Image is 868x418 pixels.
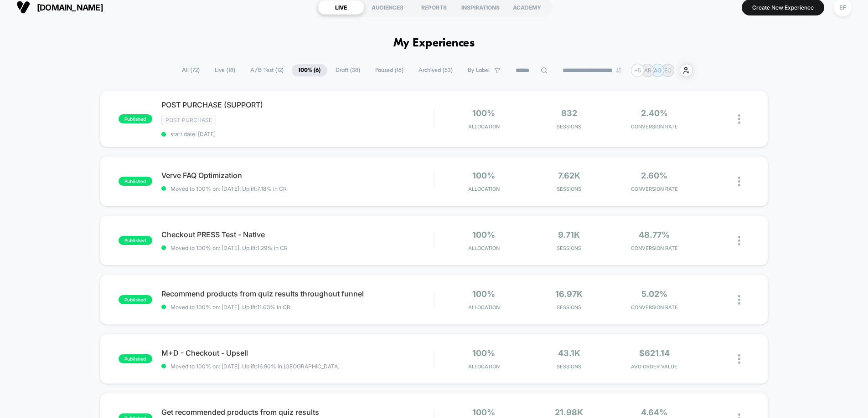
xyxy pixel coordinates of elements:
[641,171,667,180] span: 2.60%
[529,245,610,251] span: Sessions
[368,64,410,76] span: Paused ( 16 )
[161,131,434,138] span: start date: [DATE]
[170,185,287,192] span: Moved to 100% on: [DATE] . Uplift: 7.18% in CR
[555,289,583,299] span: 16.97k
[161,230,434,239] span: Checkout PRESS Test - Native
[529,186,610,192] span: Sessions
[614,304,695,311] span: CONVERSION RATE
[472,348,495,358] span: 100%
[472,289,495,299] span: 100%
[558,171,580,180] span: 7.62k
[170,245,288,251] span: Moved to 100% on: [DATE] . Uplift: 1.29% in CR
[616,67,621,73] img: end
[639,348,670,358] span: $621.14
[641,289,667,299] span: 5.02%
[119,354,152,363] span: published
[468,67,490,74] span: By Label
[639,230,670,240] span: 48.77%
[292,64,327,76] span: 100% ( 6 )
[161,115,216,125] span: Post Purchase
[529,363,610,370] span: Sessions
[738,177,740,186] img: close
[161,408,434,417] span: Get recommended products from quiz results
[243,64,290,76] span: A/B Test ( 12 )
[664,67,672,74] p: EC
[175,64,207,76] span: All ( 72 )
[738,354,740,364] img: close
[170,304,290,311] span: Moved to 100% on: [DATE] . Uplift: 11.03% in CR
[468,363,500,370] span: Allocation
[119,177,152,186] span: published
[161,348,434,357] span: M+D - Checkout - Upsell
[472,408,495,417] span: 100%
[738,114,740,124] img: close
[119,295,152,304] span: published
[472,171,495,180] span: 100%
[529,123,610,130] span: Sessions
[393,37,475,50] h1: My Experiences
[37,3,103,12] span: [DOMAIN_NAME]
[468,123,500,130] span: Allocation
[472,108,495,118] span: 100%
[468,245,500,251] span: Allocation
[161,171,434,180] span: Verve FAQ Optimization
[561,108,577,118] span: 832
[738,295,740,305] img: close
[208,64,242,76] span: Live ( 18 )
[161,100,434,109] span: POST PURCHASE (SUPPORT)
[631,64,644,77] div: + 5
[119,236,152,245] span: published
[641,108,668,118] span: 2.40%
[412,64,460,76] span: Archived ( 53 )
[614,245,695,251] span: CONVERSION RATE
[170,363,340,370] span: Moved to 100% on: [DATE] . Uplift: 16.90% in [GEOGRAPHIC_DATA]
[468,186,500,192] span: Allocation
[641,408,667,417] span: 4.64%
[614,123,695,130] span: CONVERSION RATE
[472,230,495,240] span: 100%
[558,348,580,358] span: 43.1k
[329,64,367,76] span: Draft ( 38 )
[529,304,610,311] span: Sessions
[558,230,580,240] span: 9.71k
[555,408,583,417] span: 21.98k
[468,304,500,311] span: Allocation
[738,236,740,245] img: close
[161,289,434,298] span: Recommend products from quiz results throughout funnel
[16,0,30,14] img: Visually logo
[119,114,152,123] span: published
[654,67,661,74] p: AG
[644,67,651,74] p: AR
[614,363,695,370] span: AVG ORDER VALUE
